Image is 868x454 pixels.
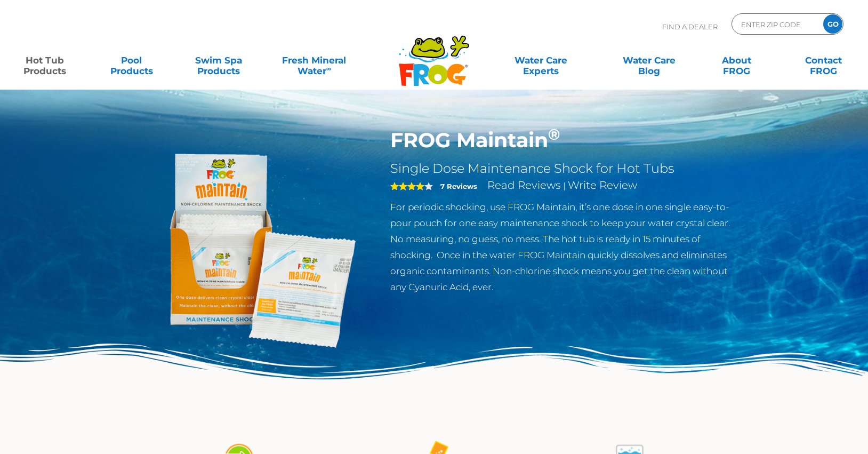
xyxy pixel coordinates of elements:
a: PoolProducts [98,50,165,71]
a: Read Reviews [487,179,561,192]
a: Water CareExperts [486,50,596,71]
strong: 7 Reviews [440,182,477,190]
span: 4 [390,182,424,190]
a: Fresh MineralWater∞ [272,50,357,71]
h2: Single Dose Maintenance Shock for Hot Tubs [390,161,738,177]
a: Write Review [568,179,637,192]
p: Find A Dealer [662,13,718,40]
a: AboutFROG [703,50,770,71]
sup: ® [548,125,560,144]
a: Swim SpaProducts [185,50,253,71]
span: | [563,181,566,191]
h1: FROG Maintain [390,128,738,153]
sup: ∞ [326,65,331,73]
a: ContactFROG [790,50,857,71]
a: Hot TubProducts [11,50,78,71]
input: GO [823,14,842,34]
p: For periodic shocking, use FROG Maintain, it’s one dose in one single easy-to-pour pouch for one ... [390,199,738,295]
img: Frog Products Logo [393,21,475,86]
a: Water CareBlog [615,50,683,71]
img: Frog_Maintain_Hero-2-v2.png [130,128,374,372]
